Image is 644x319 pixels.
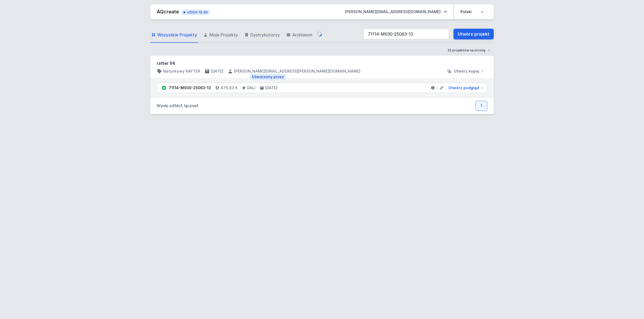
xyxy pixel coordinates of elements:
[363,29,449,39] input: Szukaj wśród projektów i wersji...
[457,7,487,17] select: Wybierz język
[197,103,198,108] span: 1
[169,85,211,91] div: 71114-M930-25063-13
[243,27,281,43] a: Dystrybutorzy
[265,85,277,91] h4: [DATE]
[446,85,485,91] a: Otwórz podgląd
[453,29,494,39] a: Utwórz projekt
[157,32,197,38] span: Wszystkie Projekty
[150,27,198,43] a: Wszystkie Projekty
[157,9,179,14] a: AQcreate
[247,85,255,91] h4: DALI
[454,69,479,74] span: Utwórz kopię
[221,85,237,91] h4: 476,63 €
[181,103,182,108] span: 1
[234,69,360,74] h4: [PERSON_NAME][EMAIL_ADDRESS][PERSON_NAME][DOMAIN_NAME]
[157,60,487,66] h3: rafter 94
[163,69,200,74] h4: Natynkowy RAFTER
[184,10,208,14] span: v2024-12-30
[250,32,280,38] span: Dystrybutorzy
[475,101,487,111] a: 1
[211,69,223,74] h4: [DATE]
[157,103,198,108] p: Wyniki od do , łącznie
[181,9,210,15] button: v2024-12-30
[209,32,238,38] span: Moje Projekty
[202,27,239,43] a: Moje Projekty
[444,69,487,74] button: Utwórz kopię
[341,7,451,17] button: [PERSON_NAME][EMAIL_ADDRESS][DOMAIN_NAME]
[448,85,479,91] span: Otwórz podgląd
[174,103,176,108] span: 1
[250,74,286,80] div: Utworzony przez
[285,27,313,43] a: Archiwum
[292,32,312,38] span: Archiwum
